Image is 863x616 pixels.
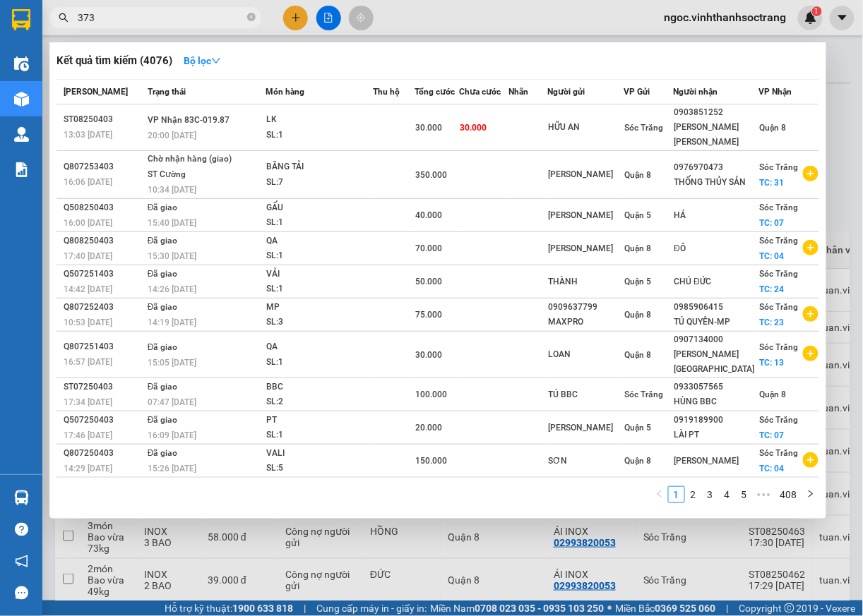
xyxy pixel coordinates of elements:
[549,120,624,135] div: HỮU AN
[148,358,196,368] span: 15:05 [DATE]
[148,269,178,279] span: Đã giao
[760,178,785,188] span: TC: 31
[266,215,372,231] div: SL: 1
[803,166,819,181] span: plus-circle
[760,123,787,133] span: Quận 8
[719,486,736,503] li: 4
[760,162,799,172] span: Sóc Trăng
[760,389,787,399] span: Quận 8
[148,251,196,261] span: 15:30 [DATE]
[266,175,372,191] div: SL: 7
[266,234,372,249] div: QA
[674,300,758,315] div: 0985906415
[266,128,372,143] div: SL: 1
[549,421,624,435] div: [PERSON_NAME]
[674,105,758,120] div: 0903851252
[673,87,718,97] span: Người nhận
[753,486,775,503] li: Next 5 Pages
[148,382,178,392] span: Đã giao
[760,448,799,458] span: Sóc Trăng
[266,413,372,428] div: PT
[668,486,685,503] li: 1
[737,487,752,502] a: 5
[549,387,624,402] div: TÚ BBC
[674,394,758,409] div: HÙNG BBC
[15,555,28,568] span: notification
[674,241,758,256] div: ĐÔ
[266,355,372,370] div: SL: 1
[266,300,372,315] div: MP
[674,274,758,289] div: CHÚ ĐỨC
[266,446,372,461] div: VALI
[148,152,254,167] div: Chờ nhận hàng (giao)
[148,236,178,246] span: Đã giao
[624,277,651,286] span: Quận 5
[64,177,112,187] span: 16:06 [DATE]
[753,486,775,503] span: •••
[64,413,143,428] div: Q507250403
[148,302,178,312] span: Đã giao
[64,430,112,440] span: 17:46 [DATE]
[674,208,758,223] div: HÁ
[64,159,143,174] div: Q807253403
[760,284,785,294] span: TC: 24
[78,10,244,25] input: Tìm tên, số ĐT hoặc mã đơn
[64,218,112,228] span: 16:00 [DATE]
[802,486,819,503] button: right
[64,200,143,215] div: Q508250403
[64,446,143,461] div: Q807250403
[624,389,663,399] span: Sóc Trăng
[760,302,799,312] span: Sóc Trăng
[415,389,447,399] span: 100.000
[64,267,143,282] div: Q507251403
[148,415,178,425] span: Đã giao
[266,282,372,297] div: SL: 1
[148,284,196,294] span: 14:26 [DATE]
[702,486,719,503] li: 3
[266,339,372,355] div: QA
[415,243,442,253] span: 70.000
[674,175,758,190] div: THỐNG THỦY SẢN
[760,236,799,246] span: Sóc Trăng
[651,486,668,503] li: Previous Page
[674,380,758,394] div: 0933057565
[760,430,785,440] span: TC: 07
[760,358,785,368] span: TC: 13
[415,310,442,320] span: 75.000
[760,342,799,352] span: Sóc Trăng
[266,267,372,282] div: VẢI
[674,347,758,377] div: [PERSON_NAME][GEOGRAPHIC_DATA]
[549,208,624,223] div: [PERSON_NAME]
[266,248,372,264] div: SL: 1
[549,241,624,256] div: [PERSON_NAME]
[415,210,442,220] span: 40.000
[736,486,753,503] li: 5
[56,54,172,68] h3: Kết quả tìm kiếm ( 4076 )
[64,357,112,367] span: 16:57 [DATE]
[624,350,651,360] span: Quận 8
[14,490,29,505] img: warehouse-icon
[624,87,650,97] span: VP Gửi
[460,123,487,133] span: 30.000
[64,234,143,248] div: Q808250403
[148,342,178,352] span: Đã giao
[415,277,442,286] span: 50.000
[148,218,196,228] span: 15:40 [DATE]
[64,300,143,315] div: Q807252403
[14,162,29,177] img: solution-icon
[266,394,372,410] div: SL: 2
[247,13,256,21] span: close-circle
[459,87,501,97] span: Chưa cước
[148,131,196,140] span: 20:00 [DATE]
[807,490,815,498] span: right
[549,274,624,289] div: THÀNH
[415,170,447,180] span: 350.000
[686,487,701,502] a: 2
[508,87,528,97] span: Nhãn
[674,120,758,150] div: [PERSON_NAME] [PERSON_NAME]
[415,87,455,97] span: Tổng cước
[148,430,196,440] span: 16:09 [DATE]
[148,397,196,407] span: 07:47 [DATE]
[624,170,651,180] span: Quận 8
[64,130,112,140] span: 13:03 [DATE]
